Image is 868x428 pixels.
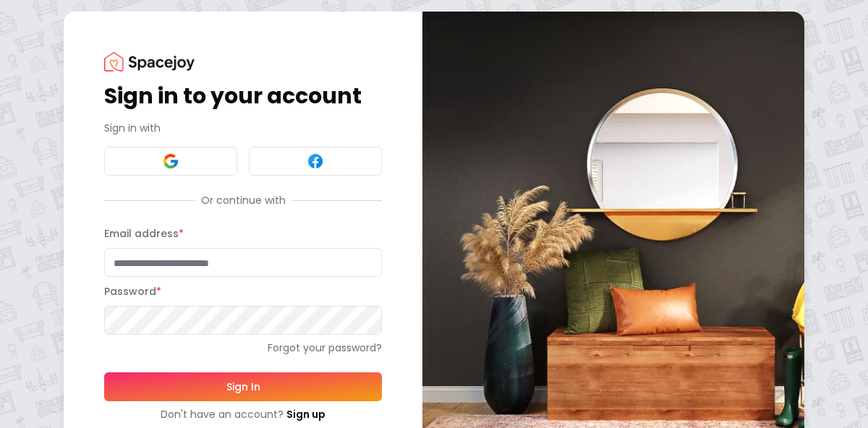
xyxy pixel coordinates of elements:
[104,341,382,355] a: Forgot your password?
[104,121,382,135] p: Sign in with
[307,153,324,170] img: Facebook signin
[104,284,161,299] label: Password
[195,193,292,207] span: Or continue with
[104,52,195,72] img: Spacejoy Logo
[104,407,382,421] div: Don't have an account?
[162,153,179,170] img: Google signin
[104,372,382,401] button: Sign In
[286,407,325,421] a: Sign up
[104,226,184,241] label: Email address
[104,83,382,109] h1: Sign in to your account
